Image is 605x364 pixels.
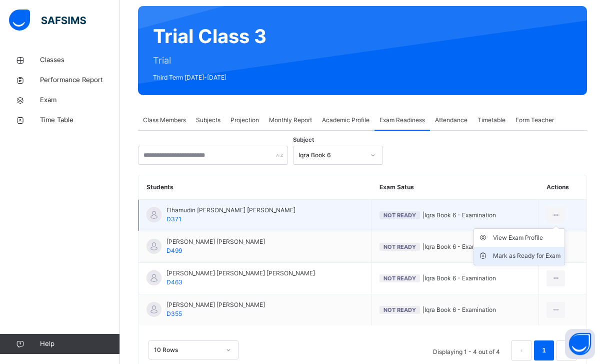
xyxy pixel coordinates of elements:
span: Subjects [196,116,220,125]
button: next page [556,340,576,360]
button: prev page [511,340,531,360]
span: [PERSON_NAME] [PERSON_NAME] [166,237,265,246]
span: [PERSON_NAME] [PERSON_NAME] [PERSON_NAME] [166,269,315,278]
a: 1 [539,344,548,357]
span: Third Term [DATE]-[DATE] [153,73,266,82]
span: Academic Profile [322,116,369,125]
span: | Iqra Book 6 - Examination [379,211,531,220]
span: Performance Report [40,75,120,85]
span: Elhamudin [PERSON_NAME] [PERSON_NAME] [166,206,295,215]
span: D499 [166,247,182,254]
th: Actions [539,175,586,200]
li: Displaying 1 - 4 out of 4 [425,340,507,360]
span: Monthly Report [269,116,312,125]
span: Time Table [40,115,120,125]
span: [PERSON_NAME] [PERSON_NAME] [166,300,265,309]
span: Exam Readiness [379,116,425,125]
img: safsims [9,10,86,31]
span: Not Ready [383,275,416,282]
li: 上一页 [511,340,531,360]
span: Classes [40,55,120,65]
span: D371 [166,215,181,223]
span: Projection [230,116,259,125]
div: Iqra Book 6 [298,151,364,160]
span: Subject [293,136,314,144]
span: | Iqra Book 6 - Examination [379,274,531,283]
th: Exam Satus [372,175,539,200]
button: Open asap [565,329,595,359]
div: 10 Rows [154,345,220,354]
span: | Iqra Book 6 - Examination [379,305,531,314]
th: Students [139,175,372,200]
span: Timetable [477,116,505,125]
span: Form Teacher [515,116,554,125]
span: Class Members [143,116,186,125]
span: Help [40,339,119,349]
span: Exam [40,95,120,105]
span: D355 [166,310,182,317]
span: | Iqra Book 6 - Examination [379,242,531,251]
div: View Exam Profile [493,233,560,243]
span: Not Ready [383,306,416,313]
span: D463 [166,278,182,286]
span: Not Ready [383,212,416,219]
span: Attendance [435,116,467,125]
span: Not Ready [383,243,416,250]
li: 下一页 [556,340,576,360]
div: Mark as Ready for Exam [493,251,560,261]
li: 1 [534,340,554,360]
